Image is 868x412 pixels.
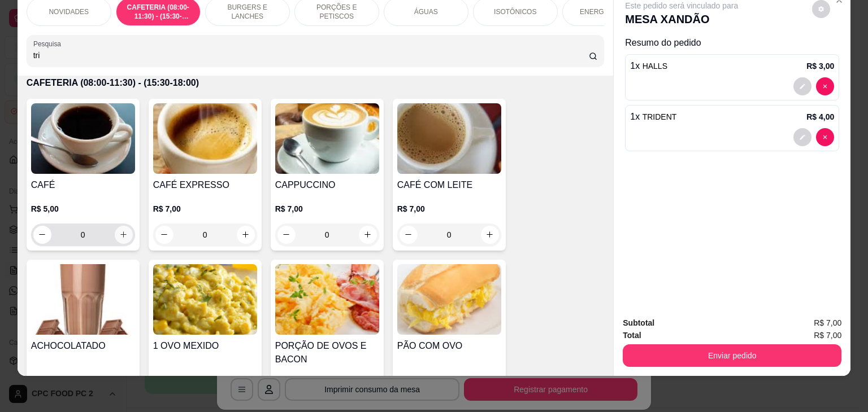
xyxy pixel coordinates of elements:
[33,226,51,244] button: decrease-product-quantity
[793,77,811,95] button: decrease-product-quantity
[115,226,133,244] button: increase-product-quantity
[643,62,667,71] span: HALLS
[275,339,379,366] h4: PORÇÃO DE OVOS E BACON
[814,329,841,341] span: R$ 7,00
[359,226,377,244] button: increase-product-quantity
[31,203,135,214] p: R$ 5,00
[304,3,370,21] p: PORÇÕES E PETISCOS
[397,203,501,214] p: R$ 7,00
[31,339,135,353] h4: ACHOCOLATADO
[275,203,379,214] p: R$ 7,00
[643,112,677,121] span: TRIDENT
[153,103,257,174] img: product-image
[814,317,841,329] span: R$ 7,00
[153,203,257,214] p: R$ 7,00
[806,111,834,122] p: R$ 4,00
[215,3,280,21] p: BURGERS E LANCHES
[580,7,629,16] p: ENERGÉTICOS
[153,178,257,192] h4: CAFÉ EXPRESSO
[623,318,654,327] strong: Subtotal
[494,7,536,16] p: ISOTÔNICOS
[414,7,438,16] p: ÁGUAS
[481,226,499,244] button: increase-product-quantity
[31,264,135,335] img: product-image
[625,11,738,27] p: MESA XANDÃO
[793,128,811,146] button: decrease-product-quantity
[27,76,605,90] p: CAFETERIA (08:00-11:30) - (15:30-18:00)
[623,344,841,367] button: Enviar pedido
[816,77,834,95] button: decrease-product-quantity
[31,103,135,174] img: product-image
[49,7,89,16] p: NOVIDADES
[33,50,589,61] input: Pesquisa
[816,128,834,146] button: decrease-product-quantity
[33,39,65,49] label: Pesquisa
[277,226,296,244] button: decrease-product-quantity
[630,110,676,124] p: 1 x
[125,3,191,21] p: CAFETERIA (08:00-11:30) - (15:30-18:00)
[153,339,257,353] h4: 1 OVO MEXIDO
[625,36,839,50] p: Resumo do pedido
[623,331,641,340] strong: Total
[31,178,135,192] h4: CAFÉ
[400,226,418,244] button: decrease-product-quantity
[630,59,667,73] p: 1 x
[806,60,834,72] p: R$ 3,00
[275,103,379,174] img: product-image
[237,226,255,244] button: increase-product-quantity
[275,178,379,192] h4: CAPPUCCINO
[397,339,501,353] h4: PÃO COM OVO
[275,264,379,335] img: product-image
[155,226,173,244] button: decrease-product-quantity
[397,178,501,192] h4: CAFÉ COM LEITE
[153,264,257,335] img: product-image
[397,103,501,174] img: product-image
[397,264,501,335] img: product-image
